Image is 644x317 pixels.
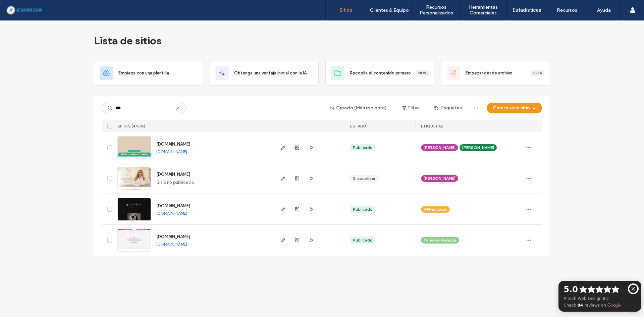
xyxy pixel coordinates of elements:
span: API no tocar [424,206,447,212]
div: Recopila el contenido primeroNew [325,61,434,86]
button: Etiquetas [428,103,468,113]
div: Publicado [353,206,373,212]
a: [DOMAIN_NAME] [156,242,187,247]
div: Sin publicar [353,175,375,181]
label: Herramientas Comerciales [460,4,506,16]
a: [DOMAIN_NAME] [156,142,190,147]
div: Obtenga una ventaja inicial con la IA [210,61,319,86]
a: [DOMAIN_NAME] [156,234,190,239]
label: Sitios [339,7,352,13]
a: [DOMAIN_NAME] [156,211,187,216]
span: Sitio no publicado [156,179,194,186]
span: SITIOS (4/686) [117,124,145,128]
span: [PERSON_NAME] [424,175,455,181]
span: Lista de sitios [94,34,162,47]
span: Ayuda [14,5,33,11]
span: Empezar desde archivo [466,70,513,76]
span: [PERSON_NAME] [462,145,494,151]
div: Publicado [353,145,373,151]
div: Empezar desde archivoBeta [441,61,550,86]
span: Recopila el contenido primero [350,70,411,76]
div: Empieza con una plantilla [94,61,203,86]
div: New [416,70,429,76]
label: Recursos Personalizados [413,4,460,16]
span: Empieza con una plantilla [118,70,169,76]
label: Clientes & Equipo [370,7,409,13]
a: [DOMAIN_NAME] [156,149,187,154]
button: Filtro [395,103,426,113]
button: Creado (Más reciente) [324,103,393,113]
span: [PERSON_NAME] [424,145,455,151]
a: [DOMAIN_NAME] [156,172,190,177]
span: Obtenga una ventaja inicial con la IA [234,70,307,76]
label: Recursos [557,7,577,13]
a: [DOMAIN_NAME] [156,203,190,208]
div: Publicado [353,237,373,243]
span: ETIQUETAS [421,124,443,128]
div: Beta [531,70,544,76]
iframe: OpenWidget widget [523,273,644,317]
span: Yoneiker Reinoza [424,237,457,243]
span: ESTADO [350,124,366,128]
label: Estadísticas [513,7,541,13]
button: Crear nuevo sitio [487,103,542,113]
label: Ayuda [597,7,611,13]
